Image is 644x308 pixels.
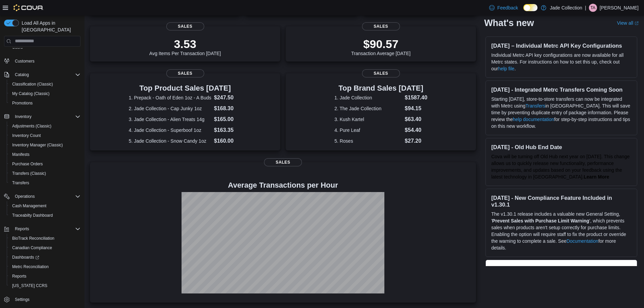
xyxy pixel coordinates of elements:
[405,126,427,134] dd: $54.40
[95,181,471,189] h4: Average Transactions per Hour
[567,238,598,244] a: Documentation
[214,94,241,102] dd: $247.50
[214,137,241,145] dd: $160.00
[334,127,402,134] dt: 4. Pure Leaf
[9,179,32,187] a: Transfers
[15,194,35,199] span: Operations
[129,138,211,144] dt: 5. Jade Collection - Snow Candy 1oz
[362,69,400,77] span: Sales
[9,90,52,98] a: My Catalog (Classic)
[12,57,80,65] span: Customers
[12,264,49,269] span: Metrc Reconciliation
[9,90,80,98] span: My Catalog (Classic)
[149,37,221,51] p: 3.53
[9,202,49,210] a: Cash Management
[14,4,44,11] img: Cova
[12,152,29,157] span: Manifests
[129,105,211,112] dt: 2. Jade Collection - Cap Junky 1oz
[12,245,52,251] span: Canadian Compliance
[12,213,53,218] span: Traceabilty Dashboard
[12,161,43,167] span: Purchase Orders
[12,123,51,129] span: Adjustments (Classic)
[129,116,211,123] dt: 3. Jade Collection - Alien Treats 14g
[9,80,80,88] span: Classification (Classic)
[7,121,83,131] button: Adjustments (Classic)
[491,211,631,251] p: The v1.30.1 release includes a valuable new General Setting, ' ', which prevents sales when produ...
[617,20,639,26] a: View allExternal link
[334,105,402,112] dt: 2. The Jade Collection
[9,122,80,130] span: Adjustments (Classic)
[9,244,80,252] span: Canadian Compliance
[584,174,609,180] a: Learn More
[9,150,80,159] span: Manifests
[12,192,38,200] button: Operations
[12,192,80,200] span: Operations
[9,122,54,130] a: Adjustments (Classic)
[1,294,83,304] button: Settings
[1,70,83,79] button: Catalog
[9,169,80,177] span: Transfers (Classic)
[19,20,80,33] span: Load All Apps in [GEOGRAPHIC_DATA]
[12,203,46,209] span: Cash Management
[334,94,402,101] dt: 1. Jade Collection
[12,274,26,279] span: Reports
[7,169,83,178] button: Transfers (Classic)
[7,89,83,98] button: My Catalog (Classic)
[12,283,47,288] span: [US_STATE] CCRS
[7,271,83,281] button: Reports
[15,72,29,77] span: Catalog
[9,272,80,280] span: Reports
[1,56,83,66] button: Customers
[9,160,80,168] span: Purchase Orders
[12,57,37,65] a: Customers
[12,142,63,148] span: Inventory Manager (Classic)
[9,160,46,168] a: Purchase Orders
[491,42,631,49] h3: [DATE] – Individual Metrc API Key Configurations
[405,115,427,123] dd: $63.40
[166,22,204,30] span: Sales
[1,112,83,121] button: Inventory
[9,202,80,210] span: Cash Management
[12,255,39,260] span: Dashboards
[15,58,34,64] span: Customers
[7,140,83,150] button: Inventory Manager (Classic)
[9,263,51,271] a: Metrc Reconciliation
[525,103,545,109] a: Transfers
[7,131,83,140] button: Inventory Count
[7,262,83,271] button: Metrc Reconciliation
[15,226,29,232] span: Reports
[9,282,50,290] a: [US_STATE] CCRS
[600,4,639,12] p: [PERSON_NAME]
[550,4,582,12] p: Jade Collection
[491,86,631,93] h3: [DATE] - Integrated Metrc Transfers Coming Soon
[9,253,42,261] a: Dashboards
[9,234,80,242] span: BioTrack Reconciliation
[12,225,80,233] span: Reports
[7,178,83,188] button: Transfers
[214,126,241,134] dd: $163.35
[591,4,595,12] span: TA
[9,282,80,290] span: Washington CCRS
[12,180,29,186] span: Transfers
[12,81,53,87] span: Classification (Classic)
[334,138,402,144] dt: 5. Roses
[12,295,32,304] a: Settings
[589,4,597,12] div: Timothy Arnold
[7,234,83,243] button: BioTrack Reconciliation
[129,127,211,134] dt: 4. Jade Collection - Superboof 1oz
[7,201,83,211] button: Cash Management
[12,295,80,304] span: Settings
[149,37,221,56] div: Avg Items Per Transaction [DATE]
[12,236,54,241] span: BioTrack Reconciliation
[491,194,631,208] h3: [DATE] - New Compliance Feature Included in v1.30.1
[9,132,44,140] a: Inventory Count
[12,133,41,138] span: Inventory Count
[405,94,427,102] dd: $1587.40
[9,211,55,219] a: Traceabilty Dashboard
[7,150,83,159] button: Manifests
[12,113,80,121] span: Inventory
[9,99,80,107] span: Promotions
[491,144,631,150] h3: [DATE] - Old Hub End Date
